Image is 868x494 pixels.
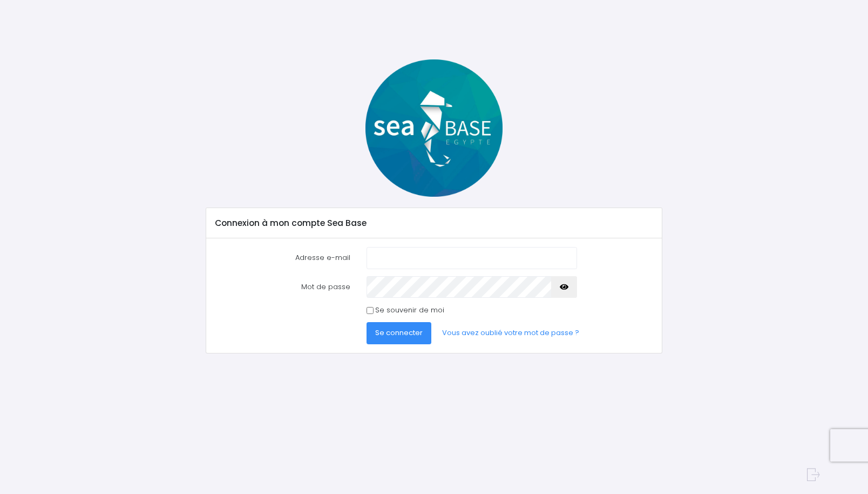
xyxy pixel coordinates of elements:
[206,208,661,238] div: Connexion à mon compte Sea Base
[375,328,423,338] span: Se connecter
[375,305,444,316] label: Se souvenir de moi
[207,247,358,269] label: Adresse e-mail
[367,322,431,344] button: Se connecter
[207,276,358,298] label: Mot de passe
[433,322,588,344] a: Vous avez oublié votre mot de passe ?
